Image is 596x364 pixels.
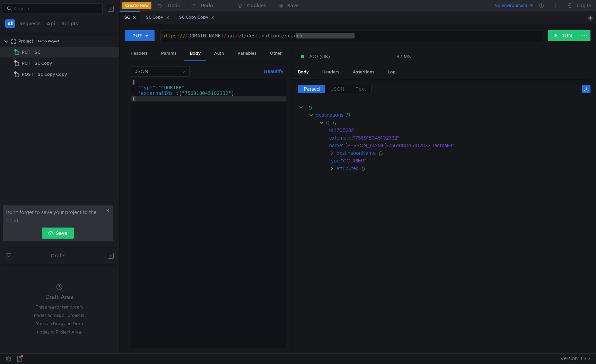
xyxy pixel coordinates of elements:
button: Requests [17,19,43,28]
div: Variables [232,47,262,60]
div: "756918045102332" [353,134,581,142]
div: PUT [132,32,142,39]
div: Params [156,47,182,60]
button: RUN [548,30,579,41]
div: SC Copy [146,14,169,21]
div: {} [308,104,580,111]
span: PUT [22,58,30,69]
span: JSON [331,86,344,92]
div: : [329,142,590,149]
button: All [5,19,15,28]
div: "[PERSON_NAME]-756918045102332 Тестович" [343,142,581,149]
div: attributes [336,165,358,172]
div: Drafts [51,251,65,260]
div: : [329,126,590,134]
div: : [329,134,590,142]
div: destinationName [336,149,375,157]
div: 0 [326,119,329,126]
div: SC Copy Copy [38,69,67,80]
span: Parsed [304,86,320,92]
div: Save [287,3,299,8]
div: {} [361,165,581,172]
div: SC [35,47,40,57]
span: Don't forget to save your project to the cloud [6,208,104,225]
div: Temp Project [37,36,59,46]
div: : [329,157,590,165]
div: destinations [315,111,343,119]
span: POST [22,69,34,80]
div: "COURIER" [341,157,581,165]
div: Other [264,47,287,60]
button: Redo [185,0,218,11]
button: Beautify [261,67,286,76]
div: Undo [168,1,181,10]
div: Headers [317,66,345,79]
span: 200 (OK) [308,53,330,60]
button: Undo [151,0,185,11]
div: Headers [125,47,153,60]
div: Body [292,66,314,79]
div: type [329,157,340,165]
div: SC Copy Copy [179,14,214,21]
span: PUT [22,47,30,57]
div: Auth [209,47,229,60]
button: Api [45,19,57,28]
span: Version: 1.3.3 [560,354,590,364]
div: [] [346,111,581,119]
div: {} [378,149,582,157]
div: Assertions [347,66,380,79]
div: Log In [577,1,591,10]
div: SC Copy [35,58,52,69]
div: Project [18,36,33,46]
div: Log [382,66,401,79]
button: Create New [122,2,151,9]
div: id [329,126,333,134]
div: Body [184,47,206,61]
input: Search... [13,5,98,12]
div: No Environment [494,2,527,9]
div: 97 MS [396,53,411,60]
span: Text [356,86,366,92]
div: externalId [329,134,352,142]
div: 1705282 [335,126,581,134]
button: Save [42,228,74,239]
div: Redo [201,1,213,10]
div: Cookies [247,1,266,10]
button: PUT [125,30,155,41]
div: SC [124,14,136,21]
button: Scripts [59,19,80,28]
div: {} [332,119,580,126]
div: name [329,142,342,149]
